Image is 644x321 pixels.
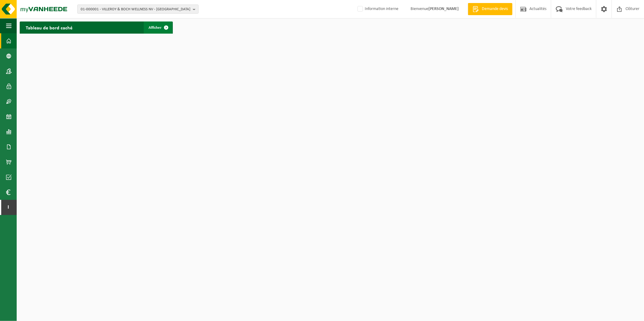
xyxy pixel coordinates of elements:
[428,7,459,11] strong: [PERSON_NAME]
[356,5,398,14] label: Information interne
[20,22,79,33] h2: Tableau de bord caché
[81,5,190,14] span: 01-000001 - VILLEROY & BOCH WELLNESS NV - [GEOGRAPHIC_DATA]
[6,200,11,215] span: I
[468,3,512,15] a: Demande devis
[149,26,162,30] span: Afficher
[480,6,509,12] span: Demande devis
[77,5,199,14] button: 01-000001 - VILLEROY & BOCH WELLNESS NV - [GEOGRAPHIC_DATA]
[144,22,172,34] a: Afficher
